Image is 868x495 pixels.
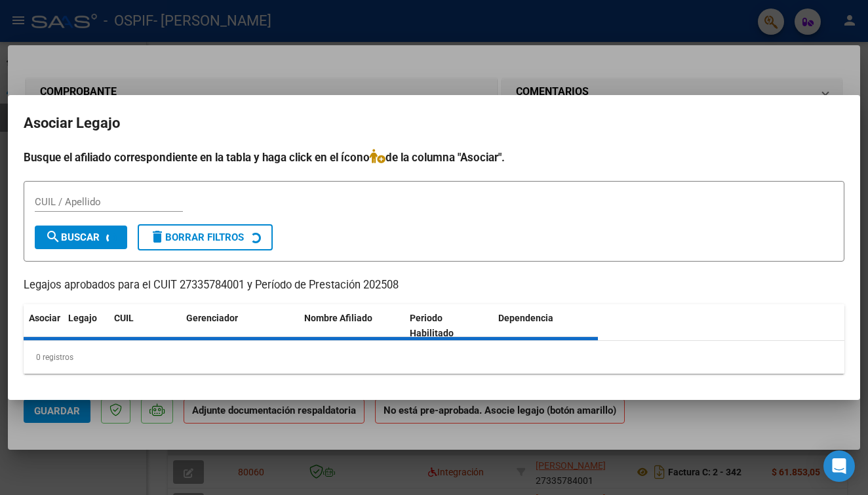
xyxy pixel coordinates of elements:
span: Nombre Afiliado [304,313,372,323]
div: Open Intercom Messenger [823,450,855,482]
span: Dependencia [498,313,553,323]
span: Periodo Habilitado [410,313,454,338]
datatable-header-cell: Asociar [24,304,63,347]
datatable-header-cell: CUIL [109,304,181,347]
h4: Busque el afiliado correspondiente en la tabla y haga click en el ícono de la columna "Asociar". [24,149,844,166]
span: Buscar [45,231,100,243]
datatable-header-cell: Dependencia [493,304,599,347]
datatable-header-cell: Legajo [63,304,109,347]
span: CUIL [114,313,134,323]
mat-icon: search [45,229,61,245]
p: Legajos aprobados para el CUIT 27335784001 y Período de Prestación 202508 [24,277,844,294]
mat-icon: delete [149,229,165,245]
span: Asociar [29,313,60,323]
h2: Asociar Legajo [24,111,844,136]
datatable-header-cell: Periodo Habilitado [404,304,493,347]
button: Buscar [35,226,127,249]
button: Borrar Filtros [138,224,273,250]
span: Legajo [68,313,97,323]
datatable-header-cell: Nombre Afiliado [299,304,404,347]
span: Borrar Filtros [149,231,244,243]
div: 0 registros [24,341,844,374]
datatable-header-cell: Gerenciador [181,304,299,347]
span: Gerenciador [186,313,238,323]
